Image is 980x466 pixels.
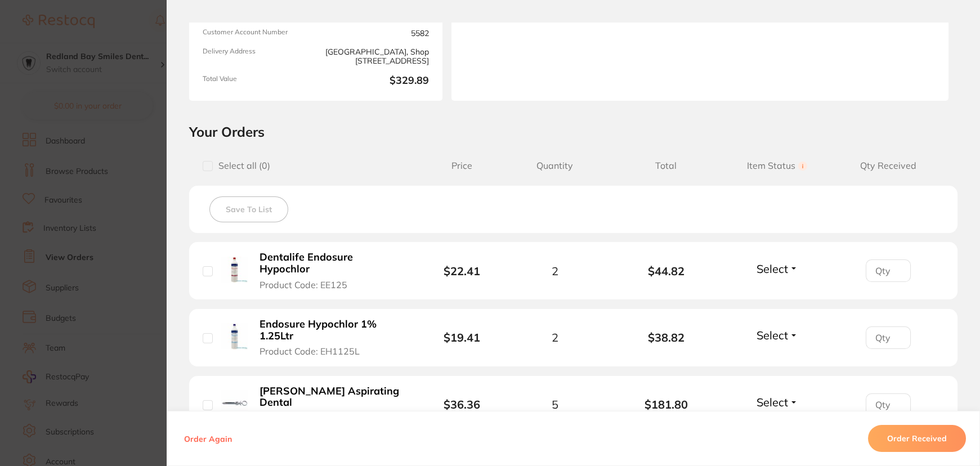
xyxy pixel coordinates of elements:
[320,75,429,87] b: $329.89
[866,326,911,349] input: Qty
[722,160,833,171] span: Item Status
[259,386,405,409] b: [PERSON_NAME] Aspirating Dental
[610,265,722,277] b: $44.82
[552,265,558,277] span: 2
[221,390,248,416] img: Hanson Aspirating Dental
[610,160,722,171] span: Total
[444,264,480,278] b: $22.41
[866,393,911,416] input: Qty
[757,328,788,342] span: Select
[552,398,558,411] span: 5
[868,425,966,452] button: Order Received
[757,395,788,409] span: Select
[221,323,248,349] img: Endosure Hypochlor 1% 1.25Ltr
[259,252,405,275] b: Dentalife Endosure Hypochlor
[753,262,802,276] button: Select
[256,318,408,357] button: Endosure Hypochlor 1% 1.25Ltr Product Code: EH1125L
[320,47,429,66] span: [GEOGRAPHIC_DATA], Shop [STREET_ADDRESS]
[209,196,288,222] button: Save To List
[866,259,911,282] input: Qty
[425,160,499,171] span: Price
[259,319,405,342] b: Endosure Hypochlor 1% 1.25Ltr
[757,262,788,276] span: Select
[259,346,360,356] span: Product Code: EH1125L
[259,280,347,290] span: Product Code: EE125
[213,160,270,171] span: Select all ( 0 )
[610,398,722,411] b: $181.80
[499,160,611,171] span: Quantity
[552,331,558,344] span: 2
[203,75,311,87] span: Total Value
[256,251,408,290] button: Dentalife Endosure Hypochlor Product Code: EE125
[610,331,722,344] b: $38.82
[189,123,957,140] h2: Your Orders
[203,47,311,66] span: Delivery Address
[753,395,802,409] button: Select
[753,328,802,342] button: Select
[203,28,311,38] span: Customer Account Number
[256,385,408,424] button: [PERSON_NAME] Aspirating Dental Product Code: HSSC22
[444,330,480,344] b: $19.41
[833,160,944,171] span: Qty Received
[181,433,235,443] button: Order Again
[221,257,248,283] img: Dentalife Endosure Hypochlor
[444,397,480,411] b: $36.36
[320,28,429,38] span: 5582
